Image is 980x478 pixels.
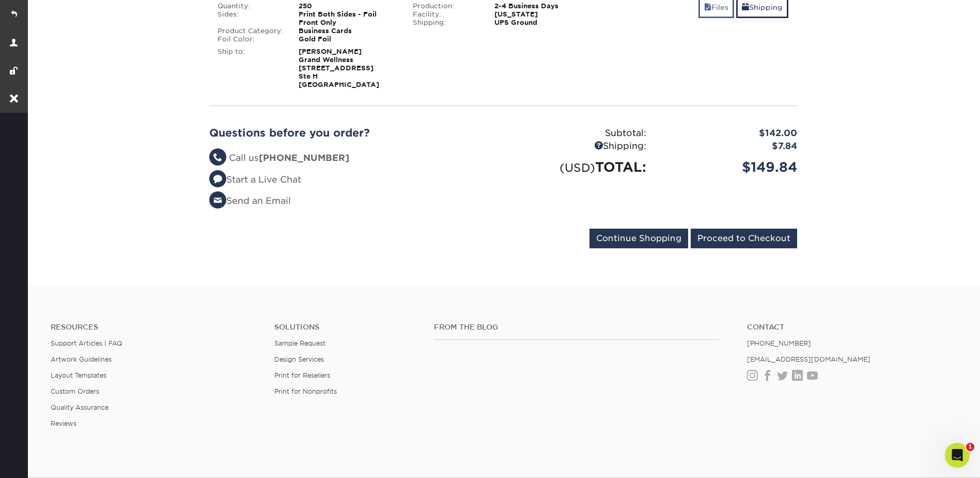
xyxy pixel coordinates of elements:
a: [EMAIL_ADDRESS][DOMAIN_NAME] [747,355,870,363]
div: [US_STATE] [487,10,601,19]
div: Business Cards [291,27,405,35]
input: Continue Shopping [589,229,688,248]
div: Shipping: [503,140,654,153]
h4: Solutions [274,323,418,332]
span: files [704,3,711,11]
small: (USD) [559,161,595,174]
a: Print for Resellers [274,371,330,379]
div: $7.84 [654,140,805,153]
div: UPS Ground [487,19,601,27]
a: Send an Email [209,196,291,206]
div: Facility: [405,10,487,19]
div: 250 [291,2,405,10]
div: Foil Color: [210,35,291,43]
a: Start a Live Chat [209,174,301,185]
div: Sides: [210,10,291,27]
div: $142.00 [654,127,805,140]
input: Proceed to Checkout [691,229,797,248]
div: Production: [405,2,487,10]
h4: Resources [51,323,259,332]
div: 2-4 Business Days [487,2,601,10]
div: Gold Foil [291,35,405,43]
div: TOTAL: [503,157,654,177]
a: Sample Request [274,339,325,347]
strong: [PHONE_NUMBER] [259,153,349,163]
span: shipping [742,3,749,11]
a: Quality Assurance [51,404,108,411]
div: Subtotal: [503,127,654,140]
span: 1 [966,443,974,451]
a: Layout Templates [51,371,106,379]
div: Product Category: [210,27,291,35]
div: $149.84 [654,157,805,177]
a: Artwork Guidelines [51,355,112,363]
div: Quantity: [210,2,291,10]
a: Support Articles | FAQ [51,339,122,347]
div: Print Both Sides - Foil Front Only [291,10,405,27]
h2: Questions before you order? [209,127,495,139]
div: Ship to: [210,48,291,89]
div: Shipping: [405,19,487,27]
strong: [PERSON_NAME] Grand Wellness [STREET_ADDRESS] Ste H [GEOGRAPHIC_DATA] [299,48,379,88]
li: Call us [209,152,495,165]
a: Design Services [274,355,324,363]
a: [PHONE_NUMBER] [747,339,811,347]
a: Custom Orders [51,387,99,395]
a: Print for Nonprofits [274,387,337,395]
a: Reviews [51,420,76,427]
iframe: Intercom live chat [945,443,970,468]
a: Contact [747,323,955,332]
h4: From the Blog [434,323,719,332]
